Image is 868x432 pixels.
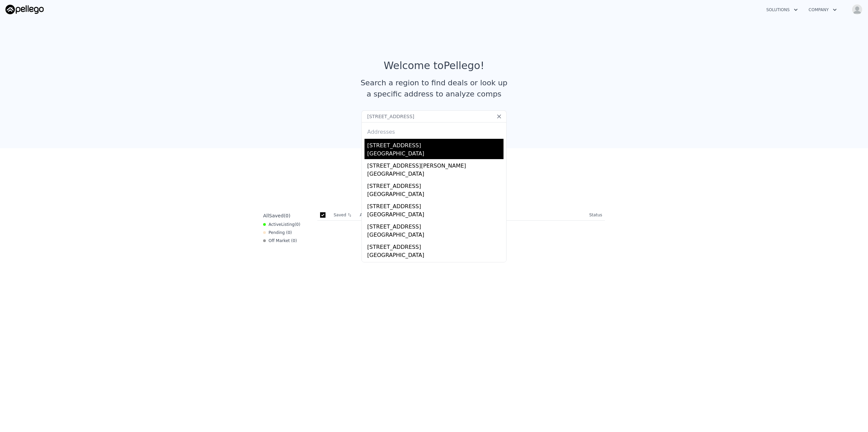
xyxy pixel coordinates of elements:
div: [STREET_ADDRESS] [367,261,504,272]
input: Search an address or region... [361,110,507,123]
div: [STREET_ADDRESS] [367,220,504,231]
button: Solutions [761,4,803,16]
div: [GEOGRAPHIC_DATA] [367,190,504,200]
th: Saved [331,210,357,220]
div: [STREET_ADDRESS] [367,240,504,251]
span: Listing [281,222,295,227]
div: [GEOGRAPHIC_DATA] [367,150,504,159]
div: Addresses [364,123,504,139]
div: Saved Properties [260,170,608,182]
div: [GEOGRAPHIC_DATA] [367,211,504,220]
div: [GEOGRAPHIC_DATA] [367,170,504,179]
div: All ( 0 ) [263,212,290,219]
th: Address [357,210,587,221]
div: [GEOGRAPHIC_DATA] [367,251,504,261]
div: Save properties to see them here [260,188,608,199]
img: avatar [852,4,863,15]
div: [STREET_ADDRESS][PERSON_NAME] [367,159,504,170]
div: Off Market ( 0 ) [263,238,297,243]
div: [STREET_ADDRESS] [367,139,504,150]
div: Search a region to find deals or look up a specific address to analyze comps [358,77,510,100]
img: Pellego [5,5,44,14]
div: Welcome to Pellego ! [384,60,485,72]
button: Company [803,4,842,16]
span: Active ( 0 ) [269,222,300,227]
div: [GEOGRAPHIC_DATA] [367,231,504,240]
div: Pending ( 0 ) [263,230,292,235]
th: Status [587,210,605,221]
span: Saved [269,213,283,218]
div: [STREET_ADDRESS] [367,179,504,190]
div: [STREET_ADDRESS] [367,200,504,211]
